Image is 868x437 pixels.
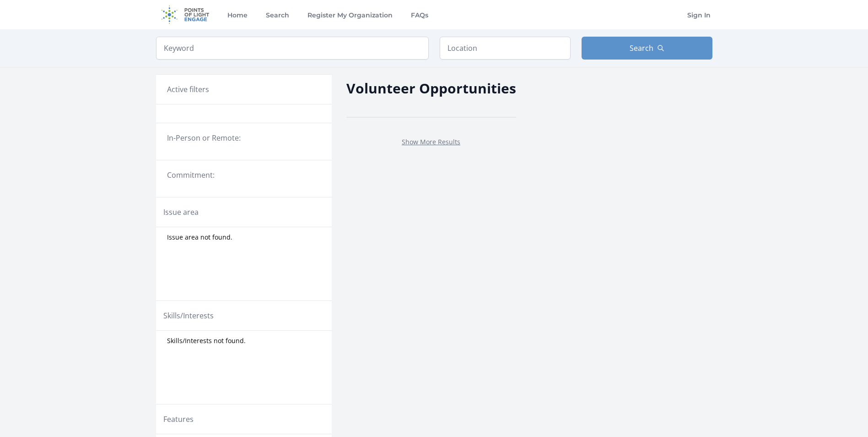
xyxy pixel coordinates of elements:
[440,37,571,60] input: Location
[156,37,429,60] input: Keyword
[167,84,209,95] h3: Active filters
[167,169,321,180] legend: Commitment:
[346,78,516,98] h2: Volunteer Opportunities
[402,137,460,146] a: Show More Results
[167,336,246,345] span: Skills/Interests not found.
[167,233,232,242] span: Issue area not found.
[167,132,321,143] legend: In-Person or Remote:
[630,43,653,54] span: Search
[163,310,214,321] legend: Skills/Interests
[582,37,712,60] button: Search
[163,414,194,425] legend: Features
[163,207,199,218] legend: Issue area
